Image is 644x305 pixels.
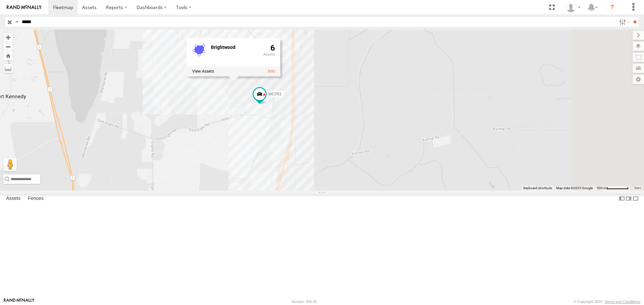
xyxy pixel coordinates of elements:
[633,75,644,84] label: Map Settings
[634,186,641,189] a: Terms (opens in new tab)
[4,298,35,305] a: Visit our Website
[211,45,258,50] div: Fence Name - Brightwood
[574,300,640,304] div: © Copyright 2025 -
[3,64,13,73] label: Measure
[7,5,42,10] img: rand-logo.svg
[563,2,583,12] div: Hayley Petersen
[3,51,13,60] button: Zoom Home
[3,194,24,204] label: Assets
[616,17,631,27] label: Search Filter Options
[3,42,13,51] button: Zoom out
[14,17,19,27] label: Search Query
[268,92,282,96] span: WC051
[597,186,606,190] span: 500 m
[3,158,17,171] button: Drag Pegman onto the map to open Street View
[268,69,275,74] a: View fence details
[619,194,625,204] label: Dock Summary Table to the Left
[595,186,631,190] button: Map scale: 500 m per 62 pixels
[3,33,13,42] button: Zoom in
[291,300,317,304] div: Version: 306.00
[632,194,639,204] label: Hide Summary Table
[605,300,640,304] a: Terms and Conditions
[263,44,275,65] div: 6
[625,194,632,204] label: Dock Summary Table to the Right
[192,69,214,74] label: View assets associated with this fence
[523,186,552,190] button: Keyboard shortcuts
[607,2,618,13] i: ?
[24,194,47,204] label: Fences
[556,186,593,190] span: Map data ©2025 Google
